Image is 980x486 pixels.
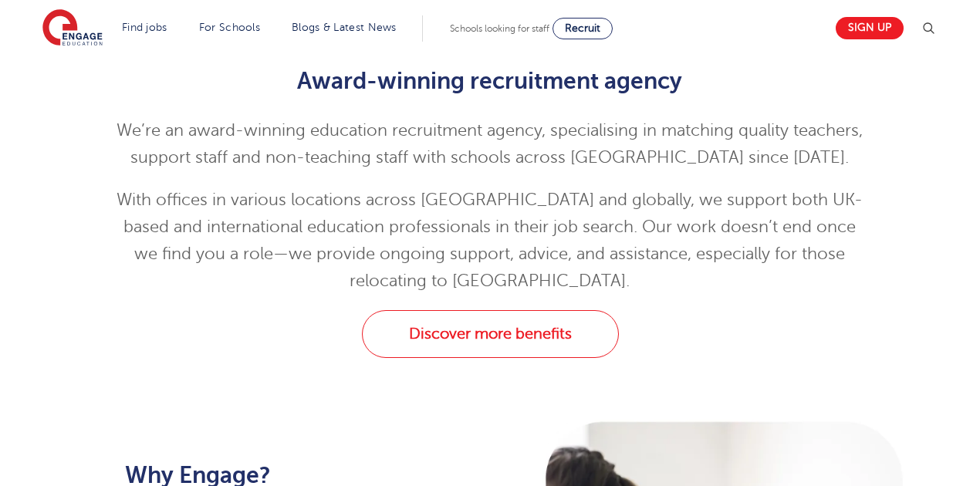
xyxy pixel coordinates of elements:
[836,17,904,39] a: Sign up
[122,22,167,33] a: Find jobs
[112,68,869,94] h2: Award-winning recruitment agency
[450,23,549,34] span: Schools looking for staff
[553,18,613,39] a: Recruit
[42,9,103,48] img: Engage Education
[199,22,260,33] a: For Schools
[292,22,397,33] a: Blogs & Latest News
[362,310,619,358] a: Discover more benefits
[112,117,869,171] p: We’re an award-winning education recruitment agency, specialising in matching quality teachers, s...
[565,22,600,34] span: Recruit
[112,187,869,295] p: With offices in various locations across [GEOGRAPHIC_DATA] and globally, we support both UK-based...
